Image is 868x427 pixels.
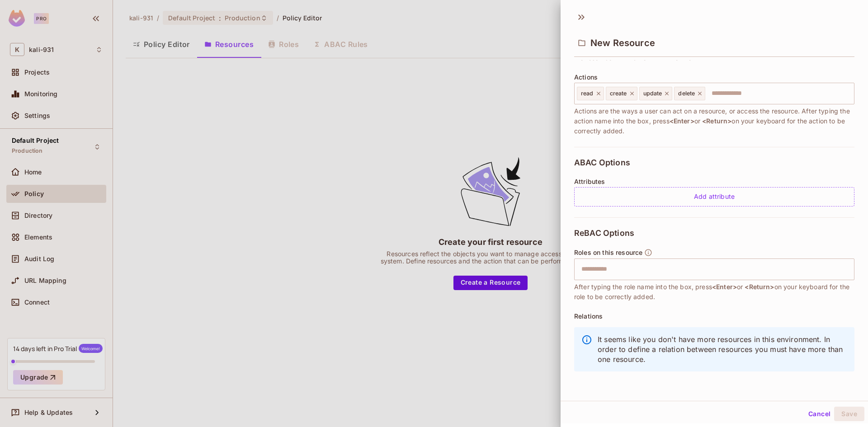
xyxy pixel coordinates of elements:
div: create [606,87,637,100]
span: New Resource [590,38,655,48]
span: ReBAC Options [574,229,634,238]
p: It seems like you don't have more resources in this environment. In order to define a relation be... [598,334,847,364]
span: create [610,90,627,97]
span: Roles on this resource [574,249,642,256]
div: Add attribute [574,187,854,206]
span: <Enter> [712,283,737,291]
span: <Enter> [670,117,694,125]
span: <Return> [702,117,731,125]
span: Actions are the ways a user can act on a resource, or access the resource. After typing the actio... [574,106,854,136]
span: ABAC Options [574,158,630,167]
span: Attributes [574,178,605,185]
span: After typing the role name into the box, press or on your keyboard for the role to be correctly a... [574,282,854,302]
div: read [577,87,604,100]
span: read [581,90,594,97]
span: Relations [574,313,603,320]
span: Actions [574,74,598,81]
button: Cancel [805,407,834,421]
button: Save [834,407,864,421]
span: update [643,90,662,97]
div: update [639,87,673,100]
div: delete [674,87,705,100]
span: <Return> [745,283,774,291]
span: delete [678,90,695,97]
